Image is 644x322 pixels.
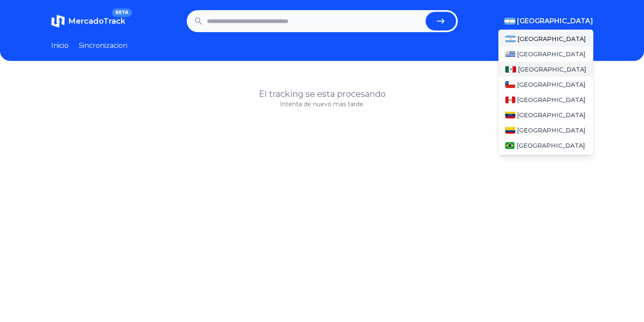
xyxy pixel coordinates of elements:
[112,8,132,17] span: BETA
[517,96,586,104] span: [GEOGRAPHIC_DATA]
[504,18,515,25] img: Argentina
[51,41,69,51] a: Inicio
[505,96,515,103] img: Peru
[518,65,586,74] span: [GEOGRAPHIC_DATA]
[51,14,65,28] img: MercadoTrack
[505,142,515,149] img: Brasil
[505,81,515,88] img: Chile
[505,51,515,58] img: Uruguay
[498,123,593,138] a: Colombia[GEOGRAPHIC_DATA]
[51,100,593,108] p: Intenta de nuevo más tarde.
[498,62,593,77] a: Mexico[GEOGRAPHIC_DATA]
[505,66,516,73] img: Mexico
[79,41,127,51] a: Sincronizacion
[498,47,593,62] a: Uruguay[GEOGRAPHIC_DATA]
[505,36,516,42] img: Argentina
[516,141,585,150] span: [GEOGRAPHIC_DATA]
[505,112,515,118] img: Venezuela
[517,16,593,26] span: [GEOGRAPHIC_DATA]
[504,16,593,26] button: [GEOGRAPHIC_DATA]
[498,107,593,123] a: Venezuela[GEOGRAPHIC_DATA]
[517,111,586,119] span: [GEOGRAPHIC_DATA]
[517,50,586,58] span: [GEOGRAPHIC_DATA]
[498,92,593,107] a: Peru[GEOGRAPHIC_DATA]
[517,35,586,43] span: [GEOGRAPHIC_DATA]
[51,14,125,28] a: MercadoTrackBETA
[517,126,586,135] span: [GEOGRAPHIC_DATA]
[498,138,593,153] a: Brasil[GEOGRAPHIC_DATA]
[517,80,586,89] span: [GEOGRAPHIC_DATA]
[498,31,593,47] a: Argentina[GEOGRAPHIC_DATA]
[505,127,515,134] img: Colombia
[51,88,593,100] h1: El tracking se esta procesando
[68,17,125,26] span: MercadoTrack
[498,77,593,92] a: Chile[GEOGRAPHIC_DATA]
